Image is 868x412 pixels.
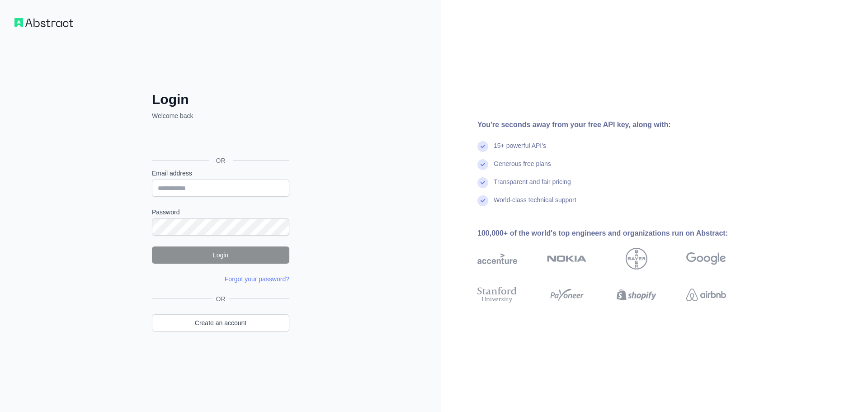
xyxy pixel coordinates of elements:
button: Login [152,246,289,264]
img: check mark [477,195,488,206]
div: 100,000+ of the world's top engineers and organizations run on Abstract: [477,228,755,239]
h2: Login [152,91,289,108]
img: Workflow [14,18,73,27]
a: Forgot your password? [225,275,289,283]
span: OR [212,294,229,303]
label: Email address [152,169,289,178]
img: check mark [477,141,488,152]
div: Transparent and fair pricing [494,177,571,195]
p: Welcome back [152,111,289,120]
span: OR [209,156,233,165]
img: check mark [477,159,488,170]
img: accenture [477,248,517,270]
img: payoneer [547,285,587,305]
img: bayer [626,248,647,270]
img: stanford university [477,285,517,305]
img: airbnb [686,285,726,305]
img: nokia [547,248,587,270]
img: google [686,248,726,270]
div: World-class technical support [494,195,576,213]
img: check mark [477,177,488,188]
a: Create an account [152,314,289,331]
img: shopify [617,285,656,305]
div: 15+ powerful API's [494,141,546,159]
div: Generous free plans [494,159,551,177]
div: You're seconds away from your free API key, along with: [477,119,755,130]
iframe: Sign in with Google Button [147,130,292,150]
label: Password [152,208,289,217]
